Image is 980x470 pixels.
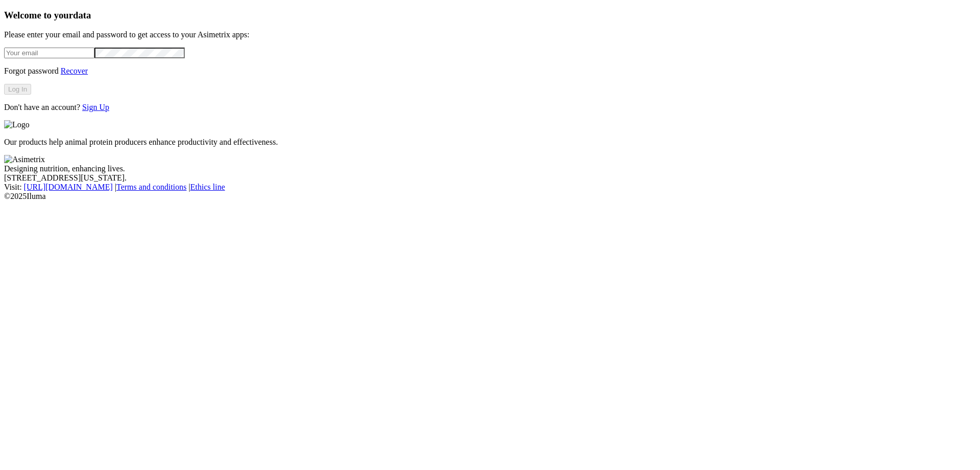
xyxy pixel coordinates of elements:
[4,138,976,147] p: Our products help animal protein producers enhance productivity and effectiveness.
[4,155,45,164] img: Asimetrix
[73,10,91,20] span: data
[82,103,109,111] a: Sign Up
[4,192,976,201] div: © 2025 Iluma
[190,183,225,191] a: Ethics line
[4,66,976,76] p: Forgot password
[24,183,113,191] a: [URL][DOMAIN_NAME]
[116,183,187,191] a: Terms and conditions
[4,84,31,95] button: Log In
[4,30,976,39] p: Please enter your email and password to get access to your Asimetrix apps:
[4,173,976,183] div: [STREET_ADDRESS][US_STATE].
[4,10,976,21] h3: Welcome to your
[4,120,30,129] img: Logo
[4,103,976,112] p: Don't have an account?
[4,183,976,192] div: Visit : | |
[4,48,94,58] input: Your email
[4,164,976,173] div: Designing nutrition, enhancing lives.
[61,66,88,75] a: Recover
